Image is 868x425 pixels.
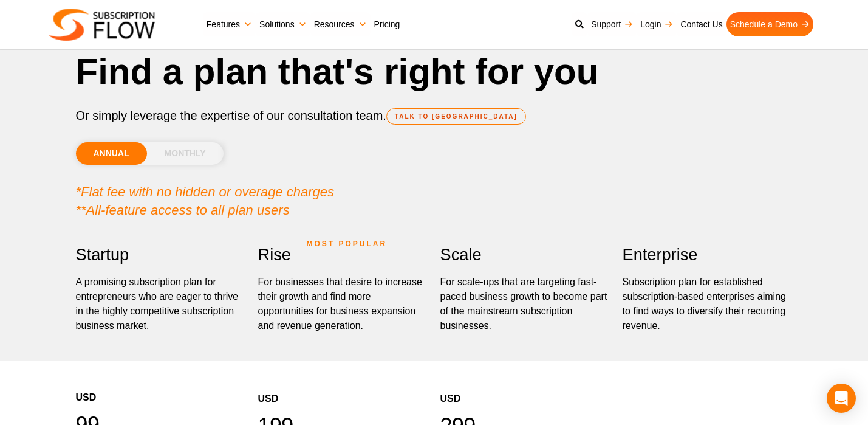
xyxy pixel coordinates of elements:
p: A promising subscription plan for entrepreneurs who are eager to thrive in the highly competitive... [76,275,246,333]
a: Login [637,12,677,36]
div: For scale-ups that are targeting fast-paced business growth to become part of the mainstream subs... [440,275,610,333]
p: Or simply leverage the expertise of our consultation team. [76,106,793,125]
div: USD [440,355,610,412]
div: For businesses that desire to increase their growth and find more opportunities for business expa... [258,275,428,333]
li: ANNUAL [76,142,147,165]
em: *Flat fee with no hidden or overage charges [76,184,335,199]
em: **All-feature access to all plan users [76,202,290,218]
a: Schedule a Demo [726,12,813,36]
div: USD [76,354,246,411]
a: Solutions [256,12,310,36]
a: Resources [310,12,371,36]
h1: Find a plan that's right for you [76,49,793,94]
a: Support [587,12,637,36]
div: USD [258,355,428,412]
h2: Scale [440,241,610,269]
li: MONTHLY [147,142,224,165]
p: Subscription plan for established subscription-based enterprises aiming to find ways to diversify... [623,275,793,333]
h2: Startup [76,241,246,269]
a: Contact Us [677,12,726,36]
a: Pricing [371,12,404,36]
a: TALK TO [GEOGRAPHIC_DATA] [386,108,526,125]
span: MOST POPULAR [307,230,388,258]
h2: Enterprise [623,241,793,269]
div: Open Intercom Messenger [827,384,856,413]
img: Subscriptionflow [49,9,155,41]
a: Features [203,12,256,36]
h2: Rise [258,241,428,269]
